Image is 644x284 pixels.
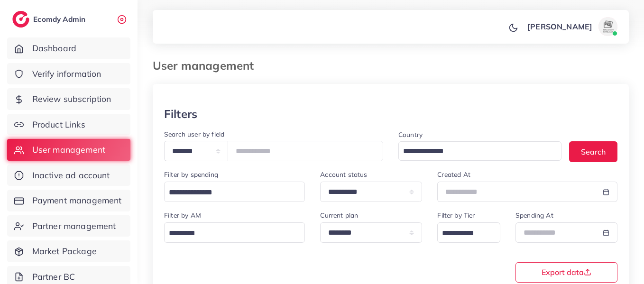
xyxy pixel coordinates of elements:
[32,93,111,105] span: Review subscription
[7,114,130,136] a: Product Links
[7,88,130,110] a: Review subscription
[437,222,500,243] div: Search for option
[7,37,130,59] a: Dashboard
[527,21,592,32] p: [PERSON_NAME]
[439,226,488,241] input: Search for option
[400,144,549,159] input: Search for option
[542,268,591,276] span: Export data
[32,42,76,55] span: Dashboard
[153,59,261,73] h3: User management
[164,222,305,243] div: Search for option
[32,169,110,182] span: Inactive ad account
[398,130,423,139] label: Country
[166,226,293,241] input: Search for option
[7,63,130,85] a: Verify information
[32,271,75,283] span: Partner BC
[32,68,101,80] span: Verify information
[166,185,293,200] input: Search for option
[32,220,116,232] span: Partner management
[33,15,88,24] h2: Ecomdy Admin
[32,144,105,156] span: User management
[598,17,617,36] img: avatar
[398,141,561,161] div: Search for option
[320,211,358,220] label: Current plan
[164,170,218,179] label: Filter by spending
[7,165,130,186] a: Inactive ad account
[164,129,224,139] label: Search user by field
[515,211,553,220] label: Spending At
[437,170,470,179] label: Created At
[7,139,130,161] a: User management
[515,262,617,283] button: Export data
[12,11,88,27] a: logoEcomdy Admin
[437,211,475,220] label: Filter by Tier
[32,194,122,207] span: Payment management
[12,11,29,27] img: logo
[7,190,130,211] a: Payment management
[164,211,201,220] label: Filter by AM
[164,107,197,121] h3: Filters
[32,119,85,131] span: Product Links
[522,17,621,36] a: [PERSON_NAME]avatar
[320,170,367,179] label: Account status
[7,240,130,262] a: Market Package
[164,182,305,202] div: Search for option
[569,141,617,162] button: Search
[7,215,130,237] a: Partner management
[32,245,97,257] span: Market Package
